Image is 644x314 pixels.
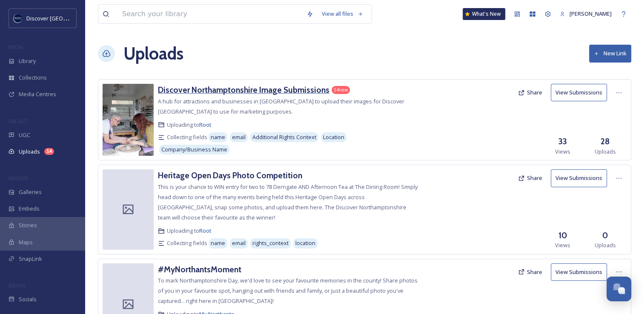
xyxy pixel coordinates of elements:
[19,74,47,82] span: Collections
[19,188,42,196] span: Galleries
[211,133,225,141] span: name
[551,169,611,187] a: View Submissions
[158,277,418,305] span: To mark Northamptonshire Day, we'd love to see your favourite memories in the county! Share photo...
[19,238,33,246] span: Maps
[158,264,241,274] h3: #MyNorthantsMoment
[167,227,212,235] span: Uploading to
[607,277,631,301] button: Open Chat
[199,121,212,128] a: Root
[19,90,56,98] span: Media Centres
[232,239,246,247] span: email
[551,263,607,281] button: View Submissions
[211,239,225,247] span: name
[167,121,212,129] span: Uploading to
[601,135,610,148] h3: 28
[295,239,315,247] span: location
[158,85,329,95] h3: Discover Northamptonshire Image Submissions
[558,135,567,148] h3: 33
[19,255,42,263] span: SnapLink
[14,14,22,23] img: Untitled%20design%20%282%29.png
[158,170,302,180] h3: Heritage Open Days Photo Competition
[252,133,316,141] span: Additional Rights Context
[167,133,207,141] span: Collecting fields
[570,10,612,17] span: [PERSON_NAME]
[232,133,246,141] span: email
[19,205,40,213] span: Embeds
[323,133,344,141] span: Location
[589,45,631,62] button: New Link
[602,229,608,242] h3: 0
[158,169,302,182] a: Heritage Open Days Photo Competition
[19,57,36,65] span: Library
[158,84,329,96] a: Discover Northamptonshire Image Submissions
[167,239,207,247] span: Collecting fields
[26,14,104,22] span: Discover [GEOGRAPHIC_DATA]
[9,44,23,50] span: MEDIA
[9,175,28,181] span: WIDGETS
[514,264,547,280] button: Share
[463,8,505,20] a: What's New
[332,86,350,94] div: 14 new
[158,263,241,276] a: #MyNorthantsMoment
[318,6,367,22] a: View all files
[123,41,183,66] a: Uploads
[551,84,611,101] a: View Submissions
[551,84,607,101] button: View Submissions
[158,97,404,115] span: A hub for attractions and businesses in [GEOGRAPHIC_DATA] to upload their images for Discover [GE...
[551,263,611,281] a: View Submissions
[558,229,567,242] h3: 10
[161,146,227,154] span: Company/Business Name
[9,282,26,288] span: SOCIALS
[252,239,289,247] span: rights_context
[19,148,40,156] span: Uploads
[595,241,616,249] span: Uploads
[514,84,547,101] button: Share
[514,170,547,186] button: Share
[555,6,616,22] a: [PERSON_NAME]
[19,221,37,229] span: Stories
[595,148,616,156] span: Uploads
[9,118,27,124] span: COLLECT
[199,227,212,234] a: Root
[158,183,418,221] span: This is your chance to WIN entry for two to 78 Derngate AND Afternoon Tea at The Dining Room! Sim...
[19,295,37,303] span: Socials
[555,148,570,156] span: Views
[551,169,607,187] button: View Submissions
[44,148,54,155] div: 14
[555,241,570,249] span: Views
[19,131,30,139] span: UGC
[103,84,154,156] img: 0ce79dcd-f2c6-42dc-889c-6d16b088a545.jpg
[118,5,302,23] input: Search your library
